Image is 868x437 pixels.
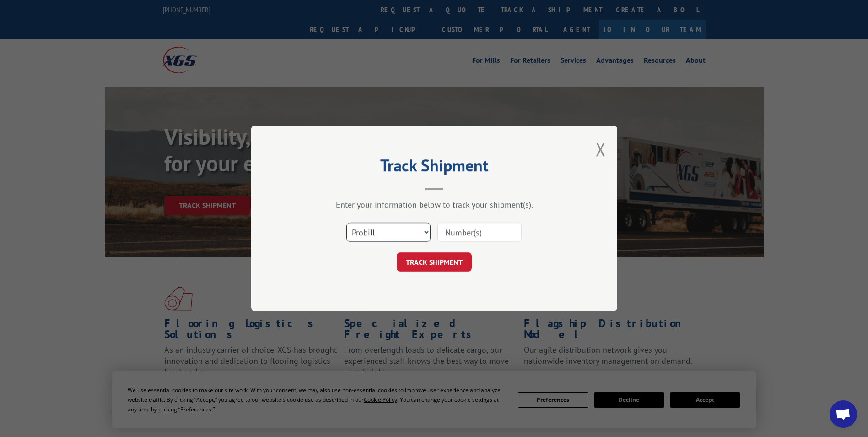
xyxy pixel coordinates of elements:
button: Close modal [596,137,606,161]
h2: Track Shipment [297,159,571,176]
div: Enter your information below to track your shipment(s). [297,200,571,210]
input: Number(s) [437,223,522,242]
button: TRACK SHIPMENT [397,253,472,272]
div: Open chat [830,400,857,428]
